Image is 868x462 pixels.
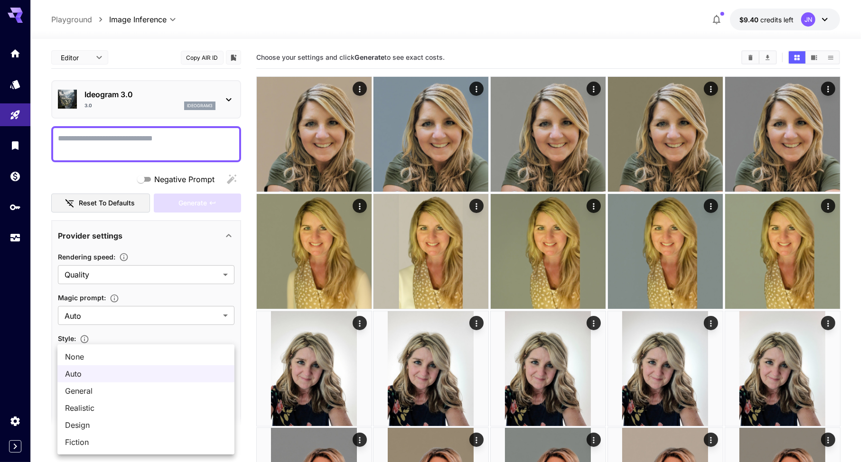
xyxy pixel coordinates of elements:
[65,419,227,431] span: Design
[65,436,227,448] span: Fiction
[65,385,227,397] span: General
[65,368,227,379] span: Auto
[65,402,227,414] span: Realistic
[821,416,868,462] iframe: Chat Widget
[65,351,227,362] span: None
